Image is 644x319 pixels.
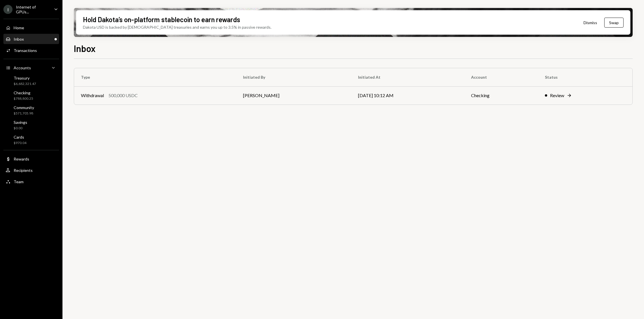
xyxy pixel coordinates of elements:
div: Withdrawal [81,92,104,99]
div: $571,705.98 [14,111,34,116]
th: Account [464,68,538,86]
div: Team [14,179,24,184]
div: Savings [14,120,27,125]
th: Initiated At [351,68,464,86]
a: Cards$970.04 [3,133,59,147]
div: Recipients [14,168,33,173]
th: Type [74,68,236,86]
div: Checking [14,90,33,95]
div: Transactions [14,48,37,53]
div: $0.00 [14,126,27,131]
div: Internet of GPUs... [16,5,49,14]
div: Cards [14,135,26,139]
td: Checking [464,86,538,105]
td: [PERSON_NAME] [236,86,351,105]
div: Accounts [14,65,31,70]
div: Rewards [14,157,29,161]
a: Rewards [3,154,59,164]
div: Hold Dakota’s on-platform stablecoin to earn rewards [83,15,240,24]
div: Inbox [14,37,24,41]
th: Initiated By [236,68,351,86]
div: $970.04 [14,141,26,145]
a: Treasury$6,682,321.47 [3,74,59,87]
a: Accounts [3,62,59,73]
div: Review [550,92,564,99]
button: Dismiss [576,16,604,29]
a: Inbox [3,34,59,44]
button: Swap [604,18,624,28]
div: $788,800.25 [14,96,33,101]
td: [DATE] 10:12 AM [351,86,464,105]
div: Dakota USD is backed by [DEMOGRAPHIC_DATA] treasuries and earns you up to 3.5% in passive rewards. [83,24,271,30]
h1: Inbox [74,43,96,54]
a: Team [3,176,59,187]
a: Home [3,22,59,33]
div: 500,000 USDC [108,92,138,99]
a: Community$571,705.98 [3,103,59,117]
div: Community [14,105,34,110]
a: Checking$788,800.25 [3,89,59,102]
a: Recipients [3,165,59,175]
div: I [3,5,12,14]
a: Transactions [3,45,59,55]
div: Home [14,25,24,30]
div: $6,682,321.47 [14,82,36,86]
th: Status [538,68,632,86]
a: Savings$0.00 [3,118,59,132]
div: Treasury [14,76,36,80]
